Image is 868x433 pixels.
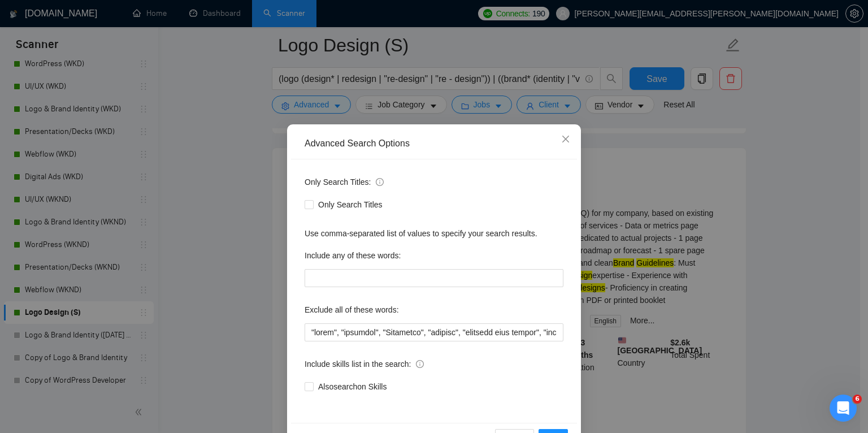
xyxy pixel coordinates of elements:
button: Close [550,124,581,155]
span: Only Search Titles: [305,176,384,188]
div: Use comma-separated list of values to specify your search results. [305,227,563,240]
iframe: Intercom live chat [830,395,857,422]
label: Exclude all of these words: [305,301,399,319]
span: info-circle [376,178,384,186]
span: Include skills list in the search: [305,358,424,370]
div: Advanced Search Options [305,137,563,150]
span: 6 [853,395,862,404]
label: Include any of these words: [305,246,401,265]
span: Only Search Titles [314,198,387,211]
span: Also search on Skills [314,380,391,393]
span: info-circle [416,360,424,368]
span: close [561,135,570,144]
